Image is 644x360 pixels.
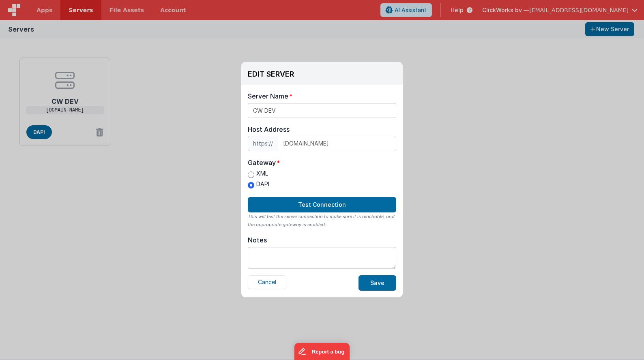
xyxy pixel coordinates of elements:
h3: EDIT SERVER [248,70,294,78]
input: DAPI [248,182,254,189]
input: My Server [248,103,396,118]
input: XML [248,171,254,178]
button: Cancel [248,275,286,289]
label: DAPI [248,180,269,189]
div: Server Name [248,91,288,101]
div: Gateway [248,158,276,167]
input: IP or domain name [278,136,396,151]
button: Save [358,275,396,291]
div: This will test the server connection to make sure it is reachable, and the appropriate gateway is... [248,212,396,229]
div: Notes [248,236,267,244]
button: Test Connection [248,197,396,212]
iframe: Marker.io feedback button [294,343,350,360]
div: Host Address [248,124,396,134]
label: XML [248,169,269,178]
span: https:// [248,136,278,151]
